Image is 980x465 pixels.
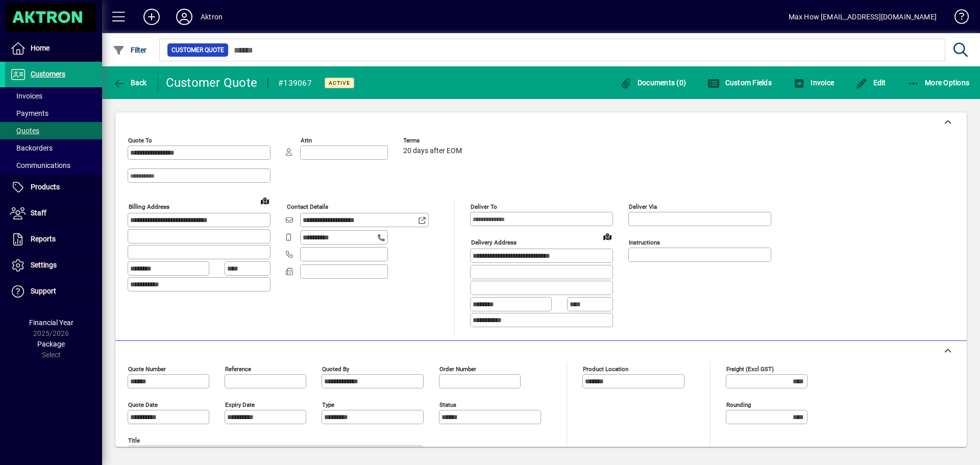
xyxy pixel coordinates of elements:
mat-label: Instructions [629,239,660,246]
span: Custom Fields [707,79,772,87]
mat-label: Expiry date [225,401,255,408]
a: Settings [5,253,102,278]
span: Customers [31,70,65,78]
span: Reports [31,235,56,243]
mat-label: Rounding [726,401,751,408]
span: Documents (0) [620,79,686,87]
mat-label: Order number [439,365,476,372]
a: Products [5,175,102,200]
span: Support [31,287,56,295]
button: Add [135,8,168,26]
span: Quotes [10,127,39,135]
mat-label: Quote date [128,401,158,408]
span: Communications [10,161,70,169]
span: Payments [10,109,48,117]
button: Documents (0) [617,74,689,92]
span: Invoice [793,79,834,87]
span: Terms [403,137,464,144]
mat-label: Quote To [128,137,152,144]
button: Custom Fields [705,74,774,92]
a: Home [5,36,102,61]
button: Filter [110,41,150,59]
a: Payments [5,105,102,122]
a: Reports [5,227,102,252]
button: Back [110,74,150,92]
mat-label: Freight (excl GST) [726,365,774,372]
button: Profile [168,8,201,26]
mat-label: Deliver To [471,203,497,210]
span: Package [37,340,65,348]
mat-label: Product location [583,365,628,372]
a: Backorders [5,139,102,157]
mat-label: Type [322,401,334,408]
span: Invoices [10,92,42,100]
mat-label: Attn [301,137,312,144]
button: Edit [853,74,889,92]
a: Knowledge Base [947,2,967,35]
div: Aktron [201,9,223,25]
mat-label: Deliver via [629,203,657,210]
span: 20 days after EOM [403,147,462,155]
div: #139067 [278,75,312,91]
mat-label: Title [128,436,140,444]
app-page-header-button: Back [102,74,158,92]
span: Back [113,79,147,87]
a: Invoices [5,87,102,105]
span: Staff [31,209,46,217]
div: Customer Quote [166,75,258,91]
a: Communications [5,157,102,174]
span: More Options [908,79,970,87]
span: Financial Year [29,319,73,327]
button: More Options [905,74,972,92]
mat-label: Quoted by [322,365,349,372]
mat-label: Reference [225,365,251,372]
a: Staff [5,201,102,226]
button: Invoice [791,74,837,92]
span: Active [329,80,350,86]
mat-label: Quote number [128,365,166,372]
span: Home [31,44,50,52]
mat-label: Status [439,401,456,408]
span: Products [31,183,60,191]
a: Support [5,279,102,304]
span: Filter [113,46,147,54]
a: View on map [257,192,273,209]
span: Settings [31,261,57,269]
a: Quotes [5,122,102,139]
div: Max How [EMAIL_ADDRESS][DOMAIN_NAME] [789,9,937,25]
a: View on map [599,228,616,244]
span: Backorders [10,144,53,152]
span: Customer Quote [171,45,224,55]
span: Edit [855,79,886,87]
